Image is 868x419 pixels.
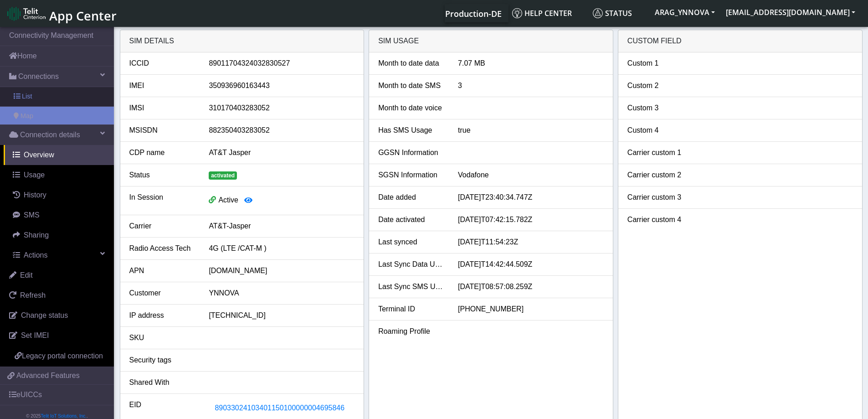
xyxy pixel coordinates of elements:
[593,8,632,18] span: Status
[4,225,114,245] a: Sharing
[371,80,451,91] div: Month to date SMS
[371,170,451,181] div: SGSN Information
[123,355,202,366] div: Security tags
[589,4,649,22] a: Status
[621,170,700,181] div: Carrier custom 2
[238,192,258,209] button: View session details
[202,243,361,254] div: 4G (LTE /CAT-M )
[4,185,114,205] a: History
[4,165,114,185] a: Usage
[123,243,202,254] div: Radio Access Tech
[123,221,202,232] div: Carrier
[20,291,46,299] span: Refresh
[202,80,361,91] div: 350936960163443
[621,58,700,69] div: Custom 1
[202,147,361,158] div: AT&T Jasper
[16,370,80,381] span: Advanced Features
[369,30,613,52] div: SIM usage
[371,326,451,337] div: Roaming Profile
[451,237,611,248] div: [DATE]T11:54:23Z
[371,281,451,292] div: Last Sync SMS Usage
[371,103,451,114] div: Month to date voice
[20,271,33,279] span: Edit
[4,205,114,225] a: SMS
[123,399,202,417] div: EID
[451,58,611,69] div: 7.07 MB
[21,311,68,319] span: Change status
[7,6,46,21] img: logo-telit-cinterion-gw-new.png
[22,92,32,102] span: List
[20,129,80,140] span: Connection details
[49,7,117,24] span: App Center
[24,191,46,199] span: History
[371,214,451,225] div: Date activated
[445,4,501,22] a: Your current platform instance
[123,288,202,299] div: Customer
[120,30,364,52] div: SIM details
[123,377,202,388] div: Shared With
[451,170,611,181] div: Vodafone
[371,237,451,248] div: Last synced
[202,288,361,299] div: YNNOVA
[512,8,522,18] img: knowledge.svg
[202,103,361,114] div: 310170403283052
[720,4,861,21] button: [EMAIL_ADDRESS][DOMAIN_NAME]
[41,414,87,419] a: Telit IoT Solutions, Inc.
[24,251,47,259] span: Actions
[451,125,611,136] div: true
[18,71,59,82] span: Connections
[202,221,361,232] div: AT&T-Jasper
[618,30,862,52] div: Custom field
[24,151,54,159] span: Overview
[218,196,238,204] span: Active
[209,171,237,180] span: activated
[508,4,589,22] a: Help center
[593,8,603,18] img: status.svg
[21,331,49,339] span: Set IMEI
[445,8,502,19] span: Production-DE
[621,147,700,158] div: Carrier custom 1
[123,192,202,209] div: In Session
[209,399,350,417] button: 89033024103401150100000004695846
[451,214,611,225] div: [DATE]T07:42:15.782Z
[202,310,361,321] div: [TECHNICAL_ID]
[371,147,451,158] div: GGSN Information
[371,304,451,315] div: Terminal ID
[21,111,33,121] span: Map
[202,265,361,276] div: [DOMAIN_NAME]
[371,125,451,136] div: Has SMS Usage
[24,171,45,179] span: Usage
[4,145,114,165] a: Overview
[123,103,202,114] div: IMSI
[649,4,720,21] button: ARAG_YNNOVA
[123,170,202,181] div: Status
[123,125,202,136] div: MSISDN
[621,214,700,225] div: Carrier custom 4
[123,310,202,321] div: IP address
[451,304,611,315] div: [PHONE_NUMBER]
[621,192,700,203] div: Carrier custom 3
[202,58,361,69] div: 89011704324032830527
[24,211,40,219] span: SMS
[123,80,202,91] div: IMEI
[215,404,344,412] span: 89033024103401150100000004695846
[512,8,572,18] span: Help center
[123,265,202,276] div: APN
[451,259,611,270] div: [DATE]T14:42:44.509Z
[24,231,49,239] span: Sharing
[451,80,611,91] div: 3
[451,192,611,203] div: [DATE]T23:40:34.747Z
[621,80,700,91] div: Custom 2
[621,125,700,136] div: Custom 4
[123,332,202,343] div: SKU
[371,58,451,69] div: Month to date data
[4,245,114,265] a: Actions
[371,192,451,203] div: Date added
[22,352,103,360] span: Legacy portal connection
[123,147,202,158] div: CDP name
[371,259,451,270] div: Last Sync Data Usage
[451,281,611,292] div: [DATE]T08:57:08.259Z
[123,58,202,69] div: ICCID
[202,125,361,136] div: 882350403283052
[7,4,115,23] a: App Center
